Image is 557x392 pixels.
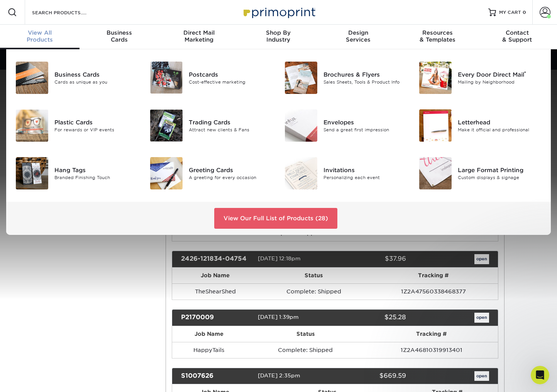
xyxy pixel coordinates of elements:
[318,29,398,43] div: Services
[398,25,477,49] a: Resources& Templates
[159,25,239,49] a: Direct MailMarketing
[458,127,542,133] div: Make it official and professional
[54,174,138,181] div: Branded Finishing Touch
[285,157,317,189] img: Invitations
[398,29,477,43] div: & Templates
[284,154,407,193] a: Invitations Invitations Personalizing each event
[323,70,407,79] div: Brochures & Flyers
[318,29,398,36] span: Design
[16,157,48,189] img: Hang Tags
[246,326,365,342] th: Status
[323,166,407,174] div: Invitations
[419,62,452,94] img: Every Door Direct Mail
[189,174,273,181] div: A greeting for every occasion
[80,25,159,49] a: BusinessCards
[16,62,48,94] img: Business Cards
[284,59,407,97] a: Brochures & Flyers Brochures & Flyers Sales Sheets, Tools & Product Info
[54,127,138,133] div: For rewards or VIP events
[474,313,489,323] a: open
[318,25,398,49] a: DesignServices
[54,70,138,79] div: Business Cards
[365,326,498,342] th: Tracking #
[189,70,273,79] div: Postcards
[329,371,412,381] div: $669.59
[524,70,526,75] sup: ®
[323,174,407,181] div: Personalizing each event
[458,79,542,85] div: Mailing by Neighborhood
[31,8,107,17] input: SEARCH PRODUCTS.....
[80,29,159,36] span: Business
[523,10,526,15] span: 0
[419,109,452,142] img: Letterhead
[150,109,183,142] img: Trading Cards
[458,70,542,79] div: Every Door Direct Mail
[214,208,337,229] a: View Our Full List of Products (28)
[419,154,542,193] a: Large Format Printing Large Format Printing Custom displays & signage
[285,109,317,142] img: Envelopes
[284,106,407,145] a: Envelopes Envelopes Send a great first impression
[80,29,159,43] div: Cards
[240,4,317,20] img: Primoprint
[458,174,542,181] div: Custom displays & signage
[246,342,365,358] td: Complete: Shipped
[15,154,138,193] a: Hang Tags Hang Tags Branded Finishing Touch
[54,166,138,174] div: Hang Tags
[150,157,183,189] img: Greeting Cards
[499,9,521,16] span: MY CART
[323,118,407,127] div: Envelopes
[323,79,407,85] div: Sales Sheets, Tools & Product Info
[159,29,239,36] span: Direct Mail
[150,106,273,145] a: Trading Cards Trading Cards Attract new clients & Fans
[189,127,273,133] div: Attract new clients & Fans
[285,62,317,94] img: Brochures & Flyers
[175,371,258,381] div: S1007626
[477,25,557,49] a: Contact& Support
[54,118,138,127] div: Plastic Cards
[458,118,542,127] div: Letterhead
[239,25,318,49] a: Shop ByIndustry
[419,106,542,145] a: Letterhead Letterhead Make it official and professional
[150,62,183,94] img: Postcards
[150,154,273,193] a: Greeting Cards Greeting Cards A greeting for every occasion
[16,109,48,142] img: Plastic Cards
[54,79,138,85] div: Cards as unique as you
[189,79,273,85] div: Cost-effective marketing
[323,127,407,133] div: Send a great first impression
[15,59,138,97] a: Business Cards Business Cards Cards as unique as you
[159,29,239,43] div: Marketing
[419,157,452,189] img: Large Format Printing
[329,313,412,323] div: $25.28
[477,29,557,36] span: Contact
[175,313,258,323] div: P2170009
[458,166,542,174] div: Large Format Printing
[189,118,273,127] div: Trading Cards
[258,372,300,379] span: [DATE] 2:35pm
[150,59,273,97] a: Postcards Postcards Cost-effective marketing
[419,59,542,97] a: Every Door Direct Mail Every Door Direct Mail® Mailing by Neighborhood
[172,342,246,358] td: HappyTails
[398,29,477,36] span: Resources
[258,314,299,320] span: [DATE] 1:39pm
[239,29,318,43] div: Industry
[15,106,138,145] a: Plastic Cards Plastic Cards For rewards or VIP events
[531,366,549,384] iframe: Intercom live chat
[172,326,246,342] th: Job Name
[239,29,318,36] span: Shop By
[474,371,489,381] a: open
[365,342,498,358] td: 1Z2A46810319913401
[477,29,557,43] div: & Support
[189,166,273,174] div: Greeting Cards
